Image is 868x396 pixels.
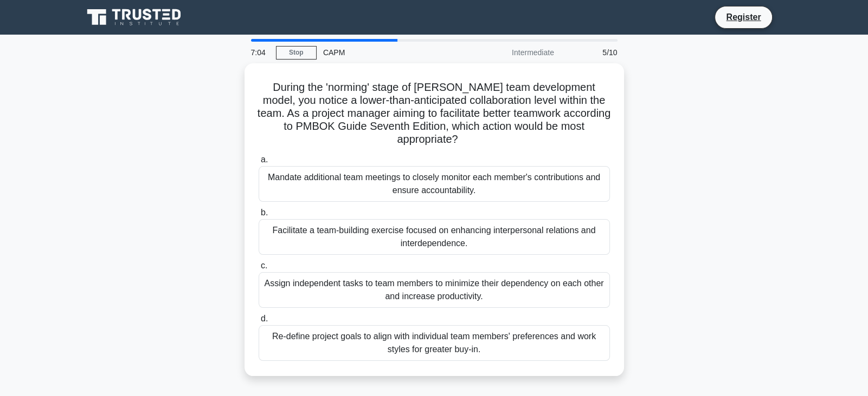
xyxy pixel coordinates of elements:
[259,272,610,308] div: Assign independent tasks to team members to minimize their dependency on each other and increase ...
[719,10,767,24] a: Register
[561,42,624,63] div: 5/10
[259,166,610,202] div: Mandate additional team meetings to closely monitor each member's contributions and ensure accoun...
[317,42,466,63] div: CAPM
[466,42,561,63] div: Intermediate
[276,46,317,60] a: Stop
[259,325,610,361] div: Re-define project goals to align with individual team members' preferences and work styles for gr...
[261,208,268,217] span: b.
[245,42,276,63] div: 7:04
[261,155,268,164] span: a.
[261,314,268,323] span: d.
[258,81,611,147] h5: During the 'norming' stage of [PERSON_NAME] team development model, you notice a lower-than-antic...
[259,219,610,255] div: Facilitate a team-building exercise focused on enhancing interpersonal relations and interdepende...
[261,261,267,270] span: c.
